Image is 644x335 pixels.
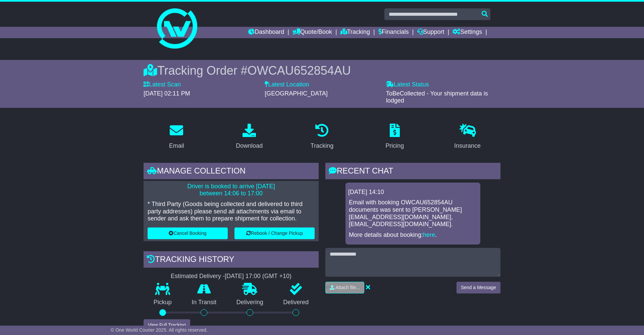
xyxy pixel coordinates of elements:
[144,251,319,269] div: Tracking history
[226,299,273,306] p: Delivering
[144,299,182,306] p: Pickup
[452,27,482,38] a: Settings
[144,63,500,78] div: Tracking Order #
[349,231,477,239] p: More details about booking: .
[450,121,485,153] a: Insurance
[165,121,189,153] a: Email
[144,273,319,280] div: Estimated Delivery -
[325,163,500,181] div: RECENT CHAT
[273,299,319,306] p: Delivered
[292,27,332,38] a: Quote/Book
[148,201,315,222] p: * Third Party (Goods being collected and delivered to third party addresses) please send all atta...
[454,141,481,150] div: Insurance
[385,141,404,150] div: Pricing
[144,319,190,331] button: View Full Tracking
[265,81,309,88] label: Latest Location
[234,227,315,239] button: Rebook / Change Pickup
[148,183,315,197] p: Driver is booked to arrive [DATE] between 14:06 to 17:00
[225,273,291,280] div: [DATE] 17:00 (GMT +10)
[248,64,351,77] span: OWCAU652854AU
[144,163,319,181] div: Manage collection
[144,90,190,97] span: [DATE] 02:11 PM
[340,27,370,38] a: Tracking
[265,90,327,97] span: [GEOGRAPHIC_DATA]
[182,299,227,306] p: In Transit
[248,27,284,38] a: Dashboard
[386,90,488,104] span: ToBeCollected - Your shipment data is lodged
[169,141,184,150] div: Email
[378,27,409,38] a: Financials
[148,227,228,239] button: Cancel Booking
[381,121,408,153] a: Pricing
[417,27,444,38] a: Support
[349,199,477,228] p: Email with booking OWCAU652854AU documents was sent to [PERSON_NAME][EMAIL_ADDRESS][DOMAIN_NAME],...
[423,231,435,238] a: here
[311,141,333,150] div: Tracking
[386,81,429,88] label: Latest Status
[236,141,263,150] div: Download
[348,189,478,196] div: [DATE] 14:10
[231,121,267,153] a: Download
[111,327,208,333] span: © One World Courier 2025. All rights reserved.
[306,121,338,153] a: Tracking
[457,282,500,293] button: Send a Message
[144,81,181,88] label: Latest Scan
